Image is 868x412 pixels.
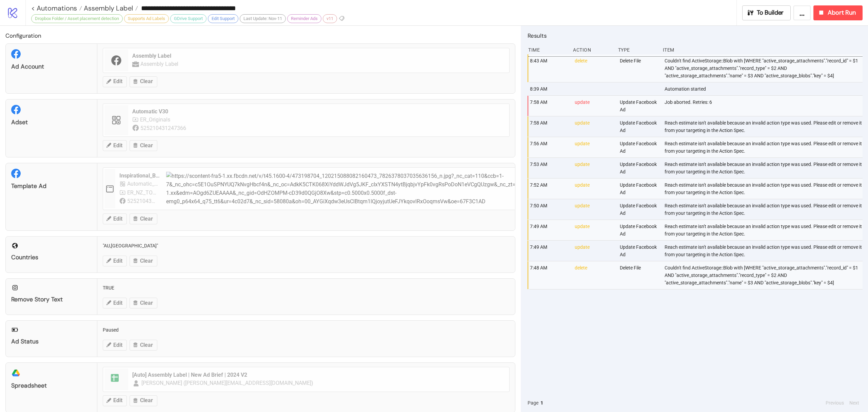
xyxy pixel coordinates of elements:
[528,43,568,56] div: Time
[31,14,123,23] div: Dropbox Folder / Asset placement detection
[528,399,538,407] span: Page
[664,54,864,82] div: Couldn't find ActiveStorage::Blob with [WHERE "active_storage_attachments"."record_id" = $1 AND "...
[31,5,82,12] a: < Automations
[619,199,659,220] div: Update Facebook Ad
[847,399,861,407] button: Next
[824,399,846,407] button: Previous
[619,116,659,137] div: Update Facebook Ad
[664,261,864,289] div: Couldn't find ActiveStorage::Blob with [WHERE "active_storage_attachments"."record_id" = $1 AND "...
[529,261,569,289] div: 7:48 AM
[619,158,659,178] div: Update Facebook Ad
[617,43,657,56] div: Type
[529,54,569,82] div: 8:43 AM
[287,14,321,23] div: Reminder Ads
[529,220,569,240] div: 7:49 AM
[664,220,864,240] div: Reach estimate isn't available because an invalid action type was used. Please edit or remove it ...
[574,54,614,82] div: delete
[574,96,614,116] div: update
[619,96,659,116] div: Update Facebook Ad
[664,241,864,261] div: Reach estimate isn't available because an invalid action type was used. Please edit or remove it ...
[828,9,856,17] span: Abort Run
[664,199,864,220] div: Reach estimate isn't available because an invalid action type was used. Please edit or remove it ...
[574,261,614,289] div: delete
[664,82,864,95] div: Automation started
[813,5,863,20] button: Abort Run
[529,96,569,116] div: 7:58 AM
[664,137,864,157] div: Reach estimate isn't available because an invalid action type was used. Please edit or remove it ...
[574,241,614,261] div: update
[124,14,169,23] div: Supports Ad Labels
[170,14,206,23] div: GDrive Support
[574,179,614,199] div: update
[619,241,659,261] div: Update Facebook Ad
[82,5,138,12] a: Assembly Label
[619,261,659,289] div: Delete File
[664,96,864,116] div: Job aborted. Retries: 6
[742,5,791,20] button: To Builder
[574,199,614,220] div: update
[793,5,811,20] button: ...
[662,43,863,56] div: Item
[529,199,569,220] div: 7:50 AM
[529,158,569,178] div: 7:53 AM
[82,4,133,13] span: Assembly Label
[664,116,864,137] div: Reach estimate isn't available because an invalid action type was used. Please edit or remove it ...
[5,31,515,40] h2: Configuration
[574,116,614,137] div: update
[208,14,238,23] div: Edit Support
[529,82,569,95] div: 8:39 AM
[574,137,614,157] div: update
[619,220,659,240] div: Update Facebook Ad
[528,31,863,40] h2: Results
[572,43,612,56] div: Action
[619,137,659,157] div: Update Facebook Ad
[529,116,569,137] div: 7:58 AM
[529,179,569,199] div: 7:52 AM
[240,14,286,23] div: Last Update: Nov-11
[757,9,784,17] span: To Builder
[529,137,569,157] div: 7:56 AM
[574,158,614,178] div: update
[664,158,864,178] div: Reach estimate isn't available because an invalid action type was used. Please edit or remove it ...
[619,179,659,199] div: Update Facebook Ad
[619,54,659,82] div: Delete File
[529,241,569,261] div: 7:49 AM
[574,220,614,240] div: update
[664,179,864,199] div: Reach estimate isn't available because an invalid action type was used. Please edit or remove it ...
[538,399,545,407] button: 1
[323,14,337,23] div: v11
